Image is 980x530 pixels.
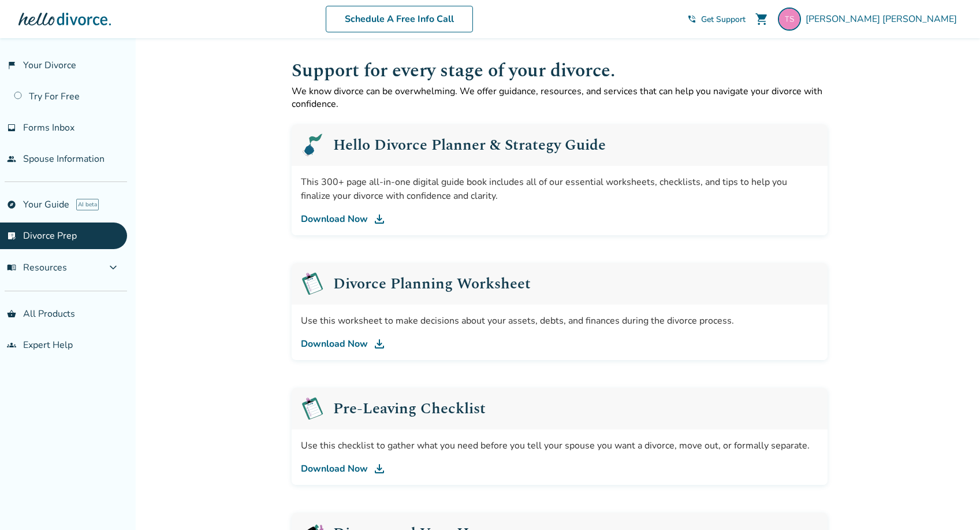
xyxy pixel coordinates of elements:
span: Forms Inbox [23,121,74,134]
span: menu_book [7,263,16,272]
h2: Divorce Planning Worksheet [333,276,531,291]
span: shopping_cart [755,12,769,26]
div: Use this worksheet to make decisions about your assets, debts, and finances during the divorce pr... [301,314,818,328]
p: We know divorce can be overwhelming. We offer guidance, resources, and services that can help you... [292,85,828,110]
iframe: Chat Widget [922,475,980,530]
span: AI beta [76,199,99,210]
span: inbox [7,123,16,132]
h2: Pre-Leaving Checklist [333,401,486,416]
a: phone_in_talkGet Support [687,14,746,25]
span: people [7,154,16,164]
span: phone_in_talk [687,14,696,24]
span: explore [7,200,16,209]
span: groups [7,340,16,350]
img: DL [372,337,386,351]
span: shopping_basket [7,309,16,318]
img: 33spins@gmail.com [778,8,801,31]
h2: Hello Divorce Planner & Strategy Guide [333,138,606,153]
span: flag_2 [7,61,16,70]
img: DL [372,462,386,476]
span: Get Support [701,14,746,25]
img: Planner [301,134,324,157]
a: Download Now [301,337,818,351]
span: expand_more [106,261,120,275]
a: Download Now [301,462,818,476]
div: Use this checklist to gather what you need before you tell your spouse you want a divorce, move o... [301,439,818,453]
h1: Support for every stage of your divorce. [292,57,828,85]
span: list_alt_check [7,231,16,240]
a: Download Now [301,212,818,226]
img: Pre-Leaving Checklist [301,272,324,295]
a: Schedule A Free Info Call [326,6,473,32]
div: This 300+ page all-in-one digital guide book includes all of our essential worksheets, checklists... [301,175,818,203]
span: Resources [7,261,67,274]
span: [PERSON_NAME] [PERSON_NAME] [806,13,962,25]
img: Pre-Leaving Checklist [301,397,324,420]
img: DL [372,212,386,226]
